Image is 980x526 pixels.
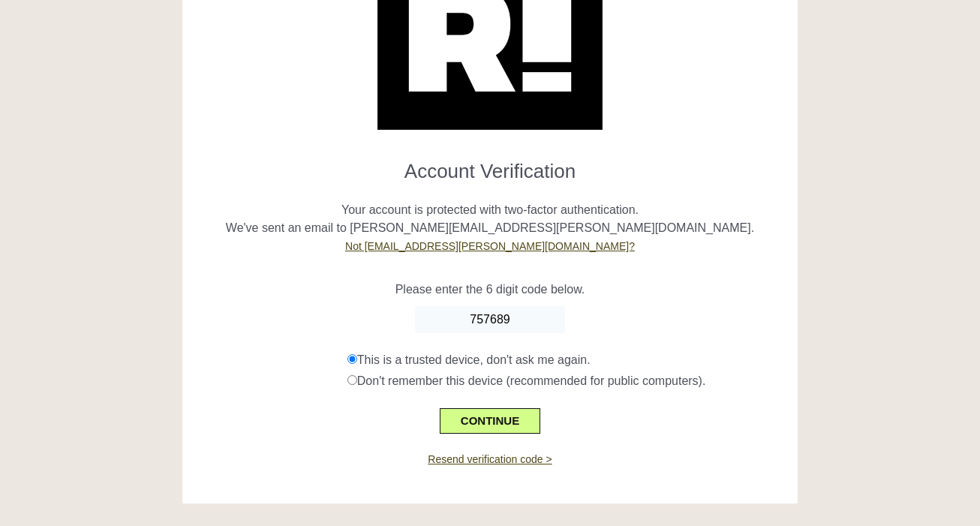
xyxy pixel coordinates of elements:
iframe: Intercom live chat [929,475,965,511]
a: Resend verification code > [428,453,552,465]
input: Enter Code [415,306,565,333]
button: CONTINUE [440,408,540,434]
h1: Account Verification [194,148,787,183]
p: Your account is protected with two-factor authentication. We've sent an email to [PERSON_NAME][EM... [194,183,787,255]
p: Please enter the 6 digit code below. [194,281,787,299]
div: This is a trusted device, don't ask me again. [347,351,786,369]
div: Don't remember this device (recommended for public computers). [347,372,786,390]
a: Not [EMAIL_ADDRESS][PERSON_NAME][DOMAIN_NAME]? [345,240,635,252]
